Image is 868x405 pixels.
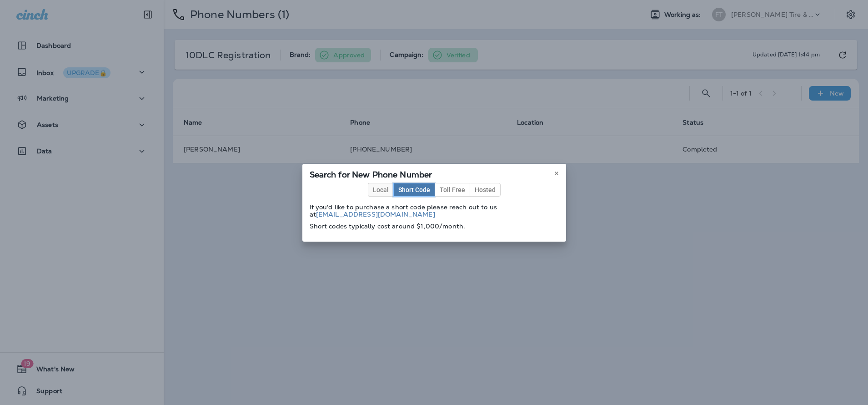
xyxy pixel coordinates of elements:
span: Toll Free [440,187,465,193]
div: Search for New Phone Number [302,164,566,183]
button: Local [368,183,393,197]
p: Short codes typically cost around $1,000/month. [310,223,559,230]
span: Hosted [475,187,496,193]
button: Hosted [470,183,501,197]
span: Short Code [398,187,430,193]
a: [EMAIL_ADDRESS][DOMAIN_NAME] [316,210,435,218]
button: Toll Free [435,183,470,197]
span: Local [373,187,389,193]
p: If you'd like to purchase a short code please reach out to us at [310,203,559,218]
button: Short Code [393,183,435,197]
